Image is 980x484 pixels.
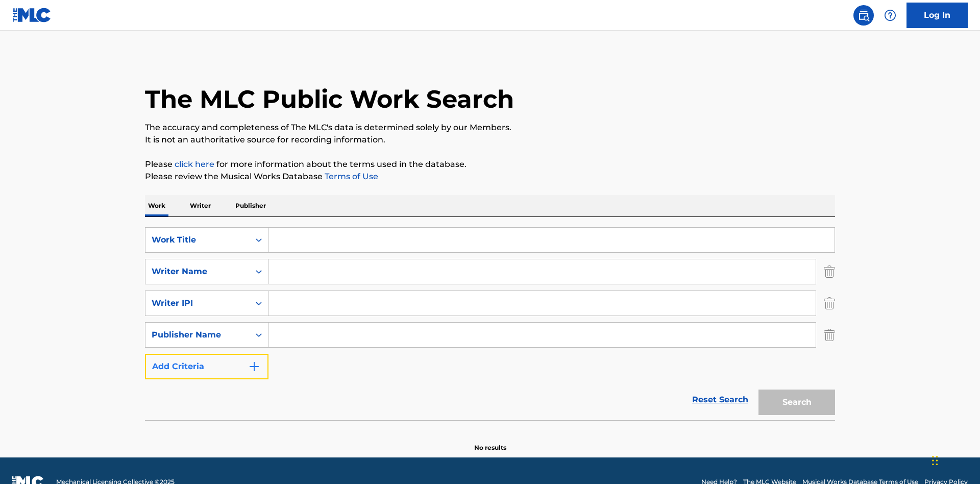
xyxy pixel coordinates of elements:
a: Terms of Use [323,172,378,181]
iframe: Chat Widget [929,435,980,484]
p: No results [474,431,506,452]
img: MLC Logo [12,8,52,22]
form: Search Form [145,227,835,420]
button: Add Criteria [145,354,268,379]
div: Writer IPI [152,297,243,309]
div: Help [880,5,900,26]
p: Please review the Musical Works Database [145,171,835,183]
a: click here [175,159,214,169]
img: 9d2ae6d4665cec9f34b9.svg [248,360,260,373]
div: Drag [932,445,938,476]
div: Writer Name [152,265,243,278]
img: help [884,9,896,21]
div: Work Title [152,234,243,246]
img: Delete Criterion [824,291,835,316]
a: Log In [906,3,968,28]
p: Work [145,195,168,216]
p: Writer [187,195,214,216]
p: It is not an authoritative source for recording information. [145,134,835,146]
img: search [857,9,870,21]
p: Please for more information about the terms used in the database. [145,158,835,171]
h1: The MLC Public Work Search [145,84,514,114]
img: Delete Criterion [824,322,835,348]
img: Delete Criterion [824,259,835,284]
p: The accuracy and completeness of The MLC's data is determined solely by our Members. [145,122,835,134]
p: Publisher [232,195,269,216]
div: Publisher Name [152,329,243,341]
a: Public Search [853,5,874,26]
a: Reset Search [687,389,753,411]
